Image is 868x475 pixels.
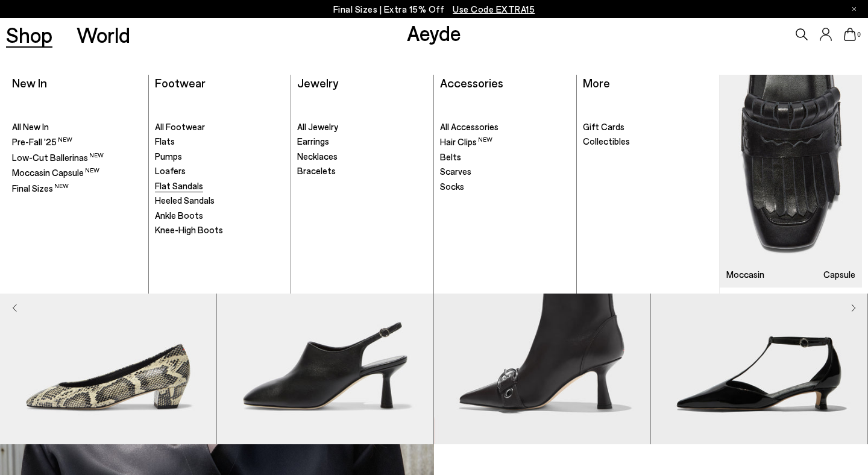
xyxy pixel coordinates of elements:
[297,121,338,132] span: All Jewelry
[726,270,764,279] h3: Moccasin
[440,121,570,133] a: All Accessories
[407,20,461,45] a: Aeyde
[583,136,714,148] a: Collectibles
[155,195,215,206] span: Heeled Sandals
[217,172,434,444] div: 2 / 9
[77,24,130,45] a: World
[12,152,104,163] span: Low-Cut Ballerinas
[333,2,535,17] p: Final Sizes | Extra 15% Off
[12,182,142,195] a: Final Sizes
[155,151,182,162] span: Pumps
[440,136,492,147] span: Hair Clips
[155,224,285,236] a: Knee-High Boots
[155,224,223,235] span: Knee-High Boots
[583,136,630,146] span: Collectibles
[440,181,570,193] a: Socks
[12,151,142,164] a: Low-Cut Ballerinas
[440,75,503,90] a: Accessories
[297,151,338,162] span: Necklaces
[720,75,862,288] img: Mobile_e6eede4d-78b8-4bd1-ae2a-4197e375e133_900x.jpg
[297,121,427,133] a: All Jewelry
[297,136,329,146] span: Earrings
[155,165,186,176] span: Loafers
[297,165,427,177] a: Bracelets
[155,75,206,90] a: Footwear
[856,31,862,38] span: 0
[155,151,285,163] a: Pumps
[440,136,570,148] a: Hair Clips
[155,180,203,191] span: Flat Sandals
[844,28,856,41] a: 0
[440,151,461,162] span: Belts
[297,151,427,163] a: Necklaces
[12,75,47,90] a: New In
[453,4,535,14] span: Navigate to /collections/ss25-final-sizes
[12,166,142,179] a: Moccasin Capsule
[823,270,855,279] h3: Capsule
[440,151,570,163] a: Belts
[434,172,651,444] div: 3 / 9
[12,121,49,132] span: All New In
[155,195,285,207] a: Heeled Sandals
[297,75,338,90] a: Jewelry
[440,121,498,132] span: All Accessories
[583,75,610,90] a: More
[12,183,69,193] span: Final Sizes
[155,210,285,222] a: Ankle Boots
[851,301,856,316] div: Next slide
[155,136,175,146] span: Flats
[583,121,714,133] a: Gift Cards
[155,165,285,177] a: Loafers
[6,24,52,45] a: Shop
[440,181,464,192] span: Socks
[217,172,433,444] img: Malin Slingback Mules
[720,75,862,288] a: Moccasin Capsule
[155,121,285,133] a: All Footwear
[12,121,142,133] a: All New In
[583,121,624,132] span: Gift Cards
[155,180,285,192] a: Flat Sandals
[155,121,205,132] span: All Footwear
[155,136,285,148] a: Flats
[155,210,203,221] span: Ankle Boots
[440,166,570,178] a: Scarves
[297,136,427,148] a: Earrings
[12,167,99,178] span: Moccasin Capsule
[12,136,142,148] a: Pre-Fall '25
[434,172,650,444] img: Halima Eyelet Pointed Boots
[297,165,336,176] span: Bracelets
[12,136,72,147] span: Pre-Fall '25
[651,172,867,444] img: Liz T-Bar Pumps
[12,301,17,316] div: Previous slide
[651,172,868,444] div: 4 / 9
[440,166,471,177] span: Scarves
